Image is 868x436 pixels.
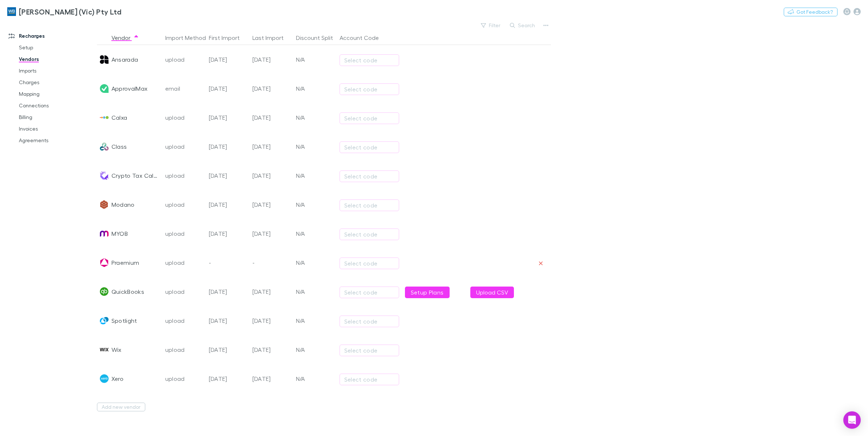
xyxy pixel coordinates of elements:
button: Import Method [165,30,215,45]
div: Ansarada [111,45,138,74]
a: Recharges [1,30,102,42]
div: upload [165,161,203,190]
div: Select code [344,288,394,297]
button: Account Code [340,30,388,45]
div: [DATE] [250,277,293,306]
img: Calxa's Logo [100,113,109,122]
button: Select code [340,345,399,356]
img: Xero's Logo [100,374,109,383]
div: Select code [344,143,394,152]
div: Crypto Tax Calculator [111,161,159,190]
div: Select code [344,201,394,210]
img: Ansarada's Logo [100,55,109,64]
div: [DATE] [206,219,250,248]
div: Select code [344,85,394,94]
img: Praemium's Logo [100,258,109,267]
div: Select code [344,317,394,326]
div: [DATE] [206,103,250,132]
div: [DATE] [250,74,293,103]
div: N/A [293,335,337,364]
div: upload [165,103,203,132]
a: Imports [12,65,102,77]
div: N/A [293,161,337,190]
img: Class's Logo [100,142,109,151]
button: Select code [340,316,399,327]
div: N/A [293,45,337,74]
div: - [206,248,250,277]
button: Select code [340,112,399,124]
div: [DATE] [206,74,250,103]
div: Xero [111,364,123,393]
a: Billing [12,111,102,123]
div: [DATE] [250,219,293,248]
img: Spotlight's Logo [100,316,109,325]
div: [DATE] [206,335,250,364]
img: Crypto Tax Calculator's Logo [100,171,109,180]
div: [DATE] [250,132,293,161]
button: Discount Split [296,30,342,45]
button: Select code [340,170,399,182]
div: [DATE] [250,190,293,219]
div: N/A [293,74,337,103]
div: N/A [293,132,337,161]
div: Select code [344,230,394,239]
div: Praemium [111,248,139,277]
div: Select code [344,172,394,181]
div: email [165,74,203,103]
div: [DATE] [206,45,250,74]
div: Select code [344,56,394,65]
button: First Import [209,30,248,45]
button: Last Import [252,30,292,45]
div: N/A [293,103,337,132]
div: upload [165,132,203,161]
div: [DATE] [250,161,293,190]
div: - [250,248,293,277]
div: MYOB [111,219,128,248]
div: Select code [344,259,394,268]
div: Open Intercom Messenger [843,411,861,429]
button: Upload CSV [470,287,514,298]
div: [DATE] [206,161,250,190]
h3: [PERSON_NAME] (Vic) Pty Ltd [19,7,121,16]
button: Got Feedback? [784,8,837,16]
div: [DATE] [206,306,250,335]
div: QuickBooks [111,277,145,306]
div: [DATE] [250,335,293,364]
div: Select code [344,375,394,384]
div: [DATE] [250,306,293,335]
div: [DATE] [250,364,293,393]
a: Agreements [12,135,102,146]
img: QuickBooks's Logo [100,287,109,296]
div: Wix [111,335,122,364]
img: ApprovalMax's Logo [100,84,109,93]
button: Remove vendor [536,258,546,268]
button: Search [506,21,539,30]
div: upload [165,45,203,74]
a: Mapping [12,88,102,100]
div: [DATE] [250,103,293,132]
div: [DATE] [206,132,250,161]
button: Select code [340,287,399,298]
div: upload [165,306,203,335]
img: Modano's Logo [100,200,109,209]
div: upload [165,277,203,306]
div: N/A [293,306,337,335]
a: Setup [12,42,102,53]
div: upload [165,335,203,364]
div: ApprovalMax [111,74,148,103]
div: Class [111,132,127,161]
div: [DATE] [206,277,250,306]
a: Charges [12,77,102,88]
img: MYOB's Logo [100,229,109,238]
div: N/A [293,219,337,248]
div: Select code [344,114,394,123]
button: Select code [340,229,399,240]
a: Vendors [12,53,102,65]
div: N/A [293,190,337,219]
button: Select code [340,83,399,95]
div: N/A [293,277,337,306]
div: upload [165,219,203,248]
a: Setup Plans [405,287,450,298]
button: Select code [340,54,399,66]
div: [DATE] [206,364,250,393]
